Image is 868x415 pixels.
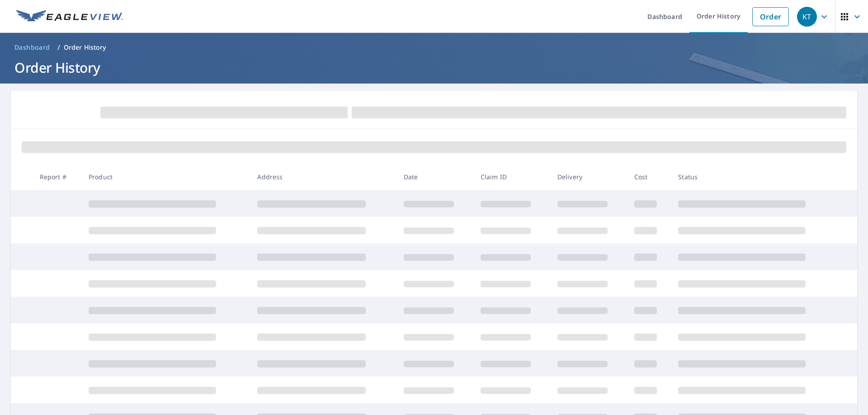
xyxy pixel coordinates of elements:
a: Dashboard [11,40,54,55]
a: Order [752,7,789,26]
th: Report # [33,163,81,190]
th: Address [250,163,396,190]
p: Order History [64,43,106,52]
th: Product [81,163,250,190]
nav: breadcrumb [11,40,857,55]
span: Dashboard [14,43,50,52]
th: Delivery [550,163,627,190]
img: EV Logo [16,10,123,23]
th: Cost [627,163,671,190]
th: Status [671,163,840,190]
li: / [57,42,60,53]
div: KT [797,7,817,27]
th: Claim ID [473,163,550,190]
th: Date [396,163,473,190]
h1: Order History [11,58,857,77]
